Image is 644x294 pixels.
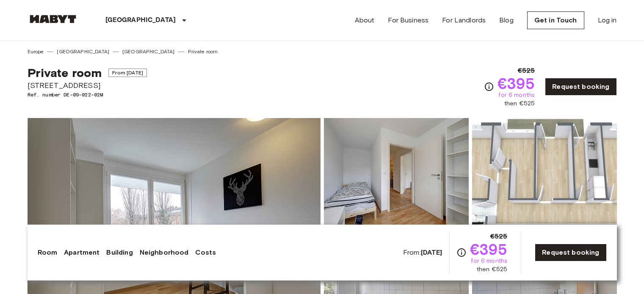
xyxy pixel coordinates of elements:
a: Building [106,247,133,258]
p: [GEOGRAPHIC_DATA] [105,15,176,25]
span: for 6 months [498,91,535,99]
a: Apartment [64,247,100,258]
span: then €525 [477,265,507,274]
a: For Business [388,15,428,25]
span: €525 [490,231,508,242]
a: Blog [499,15,514,25]
a: Europe [28,48,44,55]
span: Private room [28,66,102,80]
span: Ref. number DE-09-022-02M [28,91,147,99]
span: From [DATE] [108,69,147,77]
img: Picture of unit DE-09-022-02M [324,118,469,229]
img: Habyt [28,15,78,23]
a: About [355,15,375,25]
b: [DATE] [421,248,442,256]
a: Request booking [535,244,606,261]
a: [GEOGRAPHIC_DATA] [122,48,175,55]
a: [GEOGRAPHIC_DATA] [57,48,109,55]
a: Room [38,247,58,258]
a: Costs [195,247,216,258]
span: for 6 months [471,257,507,265]
svg: Check cost overview for full price breakdown. Please note that discounts apply to new joiners onl... [484,82,494,92]
a: For Landlords [442,15,486,25]
a: Request booking [545,78,616,96]
span: [STREET_ADDRESS] [28,80,147,91]
a: Neighborhood [140,247,189,258]
span: €395 [498,76,535,91]
span: then €525 [504,99,535,108]
a: Get in Touch [527,11,584,29]
img: Picture of unit DE-09-022-02M [472,118,617,229]
span: From: [403,248,442,257]
svg: Check cost overview for full price breakdown. Please note that discounts apply to new joiners onl... [456,247,467,258]
a: Private room [188,48,218,55]
span: €525 [518,66,535,76]
span: €395 [470,242,508,257]
a: Log in [598,15,617,25]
